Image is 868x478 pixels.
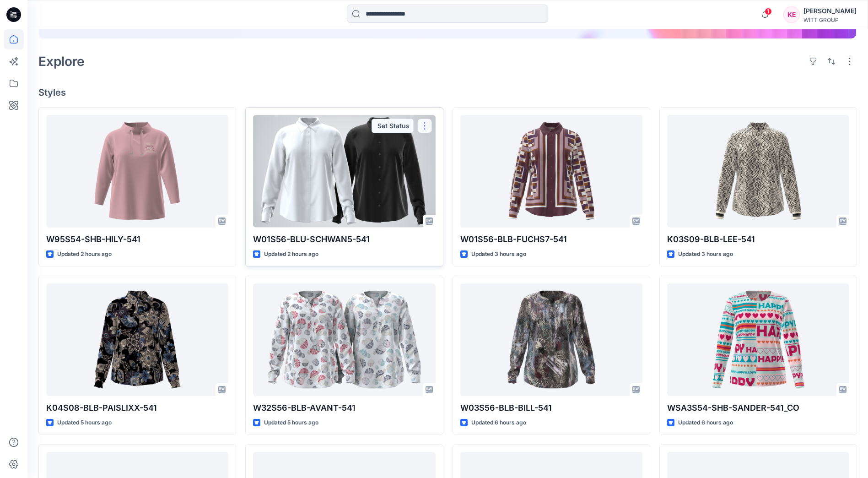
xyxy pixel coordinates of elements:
p: Updated 3 hours ago [471,250,526,259]
h4: Styles [38,87,857,98]
a: W32S56-BLB-AVANT-541 [253,283,435,396]
p: W01S56-BLU-SCHWAN5-541 [253,233,435,246]
p: Updated 6 hours ago [471,418,526,428]
p: Updated 5 hours ago [57,418,112,428]
a: W01S56-BLB-FUCHS7-541 [460,115,642,227]
p: Updated 2 hours ago [57,250,112,259]
a: K03S09-BLB-LEE-541 [667,115,849,227]
p: W03S56-BLB-BILL-541 [460,402,642,414]
p: Updated 2 hours ago [264,250,318,259]
p: W32S56-BLB-AVANT-541 [253,402,435,414]
p: W95S54-SHB-HILY-541 [46,233,228,246]
p: Updated 3 hours ago [678,250,733,259]
a: W03S56-BLB-BILL-541 [460,283,642,396]
p: K03S09-BLB-LEE-541 [667,233,849,246]
p: Updated 6 hours ago [678,418,733,428]
p: K04S08-BLB-PAISLIXX-541 [46,402,228,414]
p: WSA3S54-SHB-SANDER-541_CO [667,402,849,414]
div: KE [783,6,800,23]
a: WSA3S54-SHB-SANDER-541_CO [667,283,849,396]
p: W01S56-BLB-FUCHS7-541 [460,233,642,246]
a: W95S54-SHB-HILY-541 [46,115,228,227]
h2: Explore [38,54,85,69]
div: [PERSON_NAME] [803,5,857,16]
p: Updated 5 hours ago [264,418,318,428]
a: W01S56-BLU-SCHWAN5-541 [253,115,435,227]
div: WITT GROUP [803,16,857,23]
a: K04S08-BLB-PAISLIXX-541 [46,283,228,396]
span: 1 [765,8,772,15]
